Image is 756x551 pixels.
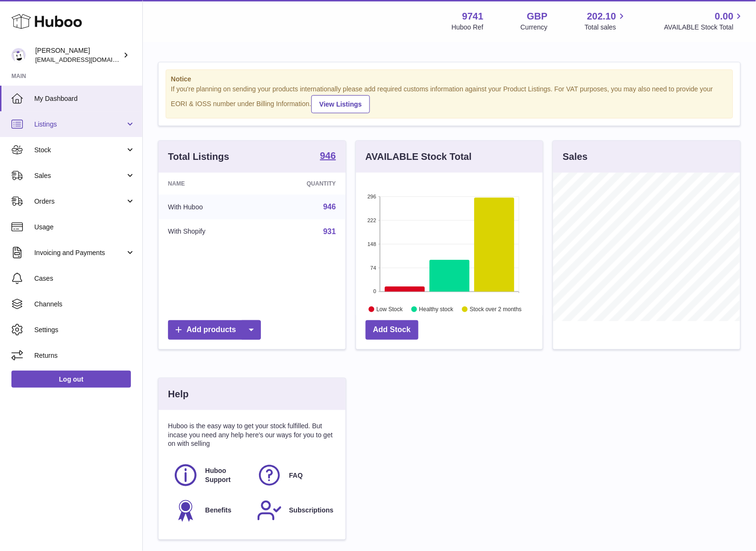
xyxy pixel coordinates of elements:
a: FAQ [257,462,331,488]
span: Huboo Support [205,466,246,484]
strong: 946 [320,151,336,160]
a: Log out [11,371,131,388]
span: Total sales [585,23,627,32]
div: [PERSON_NAME] [35,46,121,64]
th: Name [159,173,259,195]
span: Channels [34,300,135,309]
strong: 9741 [462,10,484,23]
span: 0.00 [715,10,734,23]
span: Listings [34,120,125,129]
td: With Huboo [159,195,259,219]
text: Low Stock [377,306,403,313]
a: 946 [323,203,336,211]
a: 0.00 AVAILABLE Stock Total [664,10,745,32]
span: Orders [34,197,125,206]
img: ajcmarketingltd@gmail.com [11,48,26,62]
h3: Total Listings [168,150,229,163]
span: My Dashboard [34,94,135,103]
a: 931 [323,227,336,236]
th: Quantity [259,173,346,195]
span: Usage [34,223,135,232]
a: 946 [320,151,336,162]
text: 74 [370,265,376,271]
span: Subscriptions [289,506,333,515]
span: Returns [34,351,135,360]
span: FAQ [289,471,303,480]
span: Invoicing and Payments [34,248,125,257]
text: 222 [368,217,376,223]
text: 0 [373,289,376,295]
p: Huboo is the easy way to get your stock fulfilled. But incase you need any help here's our ways f... [168,422,336,449]
a: Subscriptions [257,498,331,523]
text: 296 [368,194,376,199]
span: Settings [34,325,135,335]
span: [EMAIL_ADDRESS][DOMAIN_NAME] [35,56,140,63]
text: Stock over 2 months [470,306,522,313]
span: Cases [34,274,135,283]
h3: AVAILABLE Stock Total [366,150,472,163]
text: 148 [368,241,376,247]
a: Add products [168,320,261,340]
a: Add Stock [366,320,418,340]
span: AVAILABLE Stock Total [664,23,745,32]
div: If you're planning on sending your products internationally please add required customs informati... [171,85,728,113]
a: 202.10 Total sales [585,10,627,32]
div: Huboo Ref [452,23,484,32]
text: Healthy stock [419,306,454,313]
span: Benefits [205,506,231,515]
span: 202.10 [587,10,616,23]
td: With Shopify [159,219,259,244]
span: Stock [34,146,125,155]
div: Currency [521,23,548,32]
h3: Sales [563,150,587,163]
a: View Listings [311,95,370,113]
strong: Notice [171,75,728,84]
a: Benefits [173,498,247,523]
h3: Help [168,388,189,401]
a: Huboo Support [173,462,247,488]
span: Sales [34,171,125,180]
strong: GBP [527,10,547,23]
